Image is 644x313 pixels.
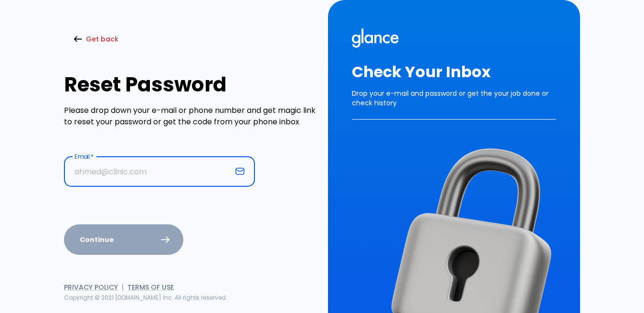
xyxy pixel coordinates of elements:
[64,293,227,302] span: Copyright © 2021 [DOMAIN_NAME] Inc. All rights reserved.
[352,63,556,81] h2: Check Your Inbox
[64,105,316,128] p: Please drop down your e-mail or phone number and get magic link to reset your password or get the...
[122,283,124,292] span: |
[64,157,232,187] input: ahmed@clinic.com
[64,283,118,292] a: Privacy Policy
[64,30,130,49] button: Get back
[127,283,174,292] a: Terms of Use
[64,73,316,96] h1: Reset Password
[352,81,556,120] p: Drop your e-mail and password or get the your job done or check history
